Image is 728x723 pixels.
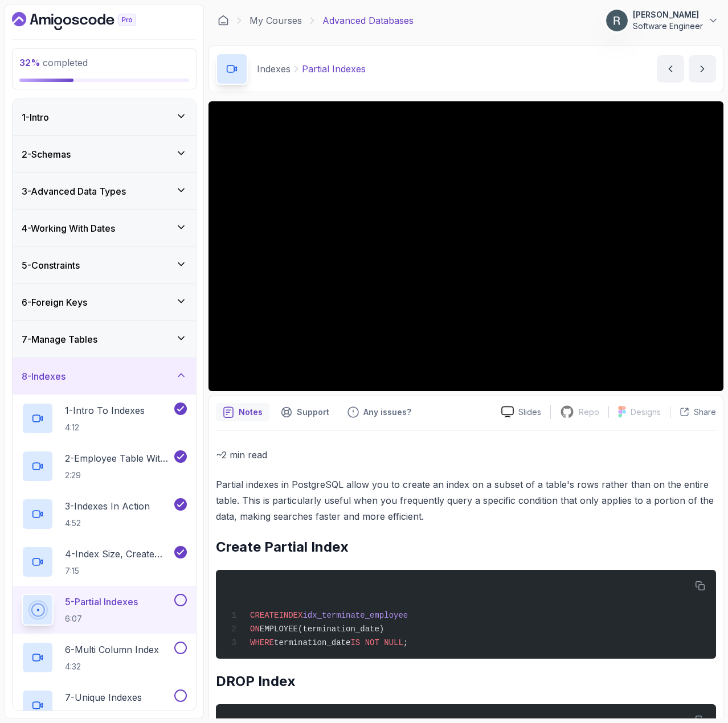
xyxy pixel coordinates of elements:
[65,613,138,625] p: 6:07
[208,101,723,391] iframe: 5 - Partial Indexes
[13,99,196,135] button: 1-Intro
[12,12,162,30] a: Dashboard
[341,403,418,421] button: Feedback button
[65,595,138,609] p: 5 - Partial Indexes
[65,691,142,704] p: 7 - Unique Indexes
[13,284,196,321] button: 6-Foreign Keys
[22,594,187,626] button: 5-Partial Indexes6:07
[657,55,684,83] button: previous content
[13,136,196,172] button: 2-Schemas
[694,406,716,418] p: Share
[239,406,263,418] p: Notes
[257,62,291,76] p: Indexes
[65,451,172,465] p: 2 - Employee Table With 1M Records
[216,476,716,524] p: Partial indexes in PostgreSQL allow you to create an index on a subset of a table's rows rather t...
[492,406,550,418] a: Slides
[65,661,159,672] p: 4:32
[302,611,408,620] span: idx_terminate_employee
[65,547,172,561] p: 4 - Index Size, Create And Drop Index
[633,9,703,20] p: [PERSON_NAME]
[363,406,411,418] p: Any issues?
[216,447,716,463] p: ~2 min read
[403,638,408,647] span: ;
[65,565,172,577] p: 7:15
[13,247,196,284] button: 5-Constraints
[13,321,196,358] button: 7-Manage Tables
[689,55,716,83] button: next content
[22,184,126,198] h3: 3 - Advanced Data Types
[19,57,40,68] span: 32 %
[65,709,142,720] p: 10:52
[657,652,728,706] iframe: chat widget
[65,643,159,656] p: 6 - Multi Column Index
[670,406,716,418] button: Share
[22,450,187,482] button: 2-Employee Table With 1M Records2:29
[279,611,302,620] span: INDEX
[22,147,71,161] h3: 2 - Schemas
[260,625,384,634] span: EMPLOYEE(termination_date)
[633,20,703,32] p: Software Engineer
[22,546,187,578] button: 4-Index Size, Create And Drop Index7:15
[631,406,661,418] p: Designs
[13,210,196,247] button: 4-Working With Dates
[606,9,719,32] button: user profile image[PERSON_NAME]Software Engineer
[22,295,87,309] h3: 6 - Foreign Keys
[250,14,302,27] a: My Courses
[579,406,599,418] p: Repo
[250,611,279,620] span: CREATE
[22,498,187,530] button: 3-Indexes In Action4:52
[22,689,187,721] button: 7-Unique Indexes10:52
[216,403,269,421] button: notes button
[65,517,150,529] p: 4:52
[65,499,150,513] p: 3 - Indexes In Action
[65,422,145,433] p: 4:12
[65,404,145,417] p: 1 - Intro To Indexes
[22,110,49,124] h3: 1 - Intro
[250,638,274,647] span: WHERE
[274,403,336,421] button: Support button
[606,10,628,31] img: user profile image
[22,258,80,272] h3: 5 - Constraints
[22,332,97,346] h3: 7 - Manage Tables
[22,642,187,673] button: 6-Multi Column Index4:32
[216,538,716,556] h2: Create Partial Index
[350,638,403,647] span: IS NOT NULL
[13,173,196,209] button: 3-Advanced Data Types
[13,358,196,395] button: 8-Indexes
[322,14,414,27] p: Advanced Databases
[274,638,350,647] span: termination_date
[518,406,541,418] p: Slides
[216,672,716,691] h2: DROP Index
[302,62,366,76] p: Partial Indexes
[22,402,187,434] button: 1-Intro To Indexes4:12
[22,369,66,383] h3: 8 - Indexes
[250,625,260,634] span: ON
[218,15,229,26] a: Dashboard
[297,406,329,418] p: Support
[22,221,115,235] h3: 4 - Working With Dates
[19,57,88,68] span: completed
[65,470,172,481] p: 2:29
